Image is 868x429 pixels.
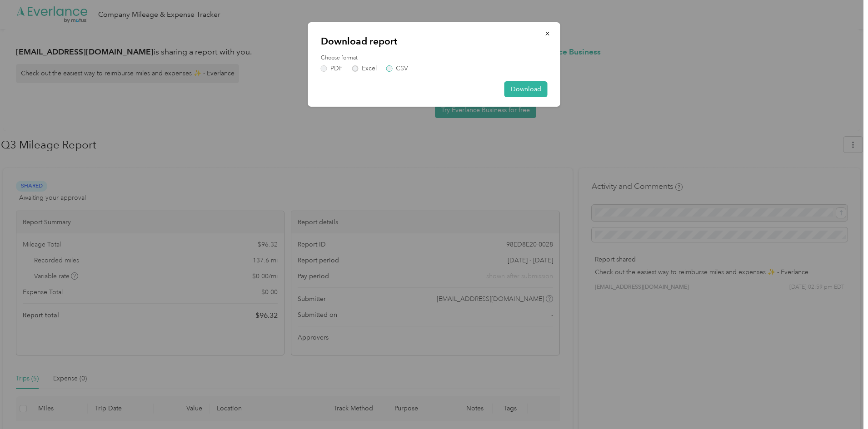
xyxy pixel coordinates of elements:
label: CSV [386,65,408,72]
button: Download [504,81,548,97]
label: Excel [352,65,377,72]
label: Choose format [321,54,548,62]
p: Download report [321,35,548,48]
label: PDF [321,65,343,72]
